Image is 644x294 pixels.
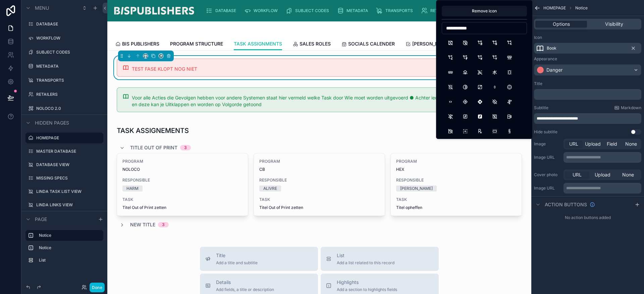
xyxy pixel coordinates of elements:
span: Hidden pages [35,120,69,126]
a: SOCIALS CALENDER [341,38,395,51]
span: Add a list related to this record [337,260,394,266]
button: GasStation [503,111,516,123]
span: None [625,141,637,147]
button: Direction [489,81,501,93]
button: Prescription [474,125,486,137]
span: Book [547,46,556,51]
span: SUBJECT CODES [295,8,329,13]
label: NOLOCO 2.0 [36,106,102,111]
button: DirectionsOff [444,111,457,123]
label: Icon [534,35,542,40]
span: Page [35,216,47,223]
button: DirectionArrows [503,81,516,93]
span: HOMEPAGE [543,5,566,11]
button: NewSection [459,125,471,137]
button: FunctionOff [489,111,501,123]
label: LINDA LINKS VIEW [36,202,102,208]
button: Container [503,66,516,78]
div: scrollable content [563,183,641,194]
span: Add a title and subtitle [216,260,258,266]
label: Notice [39,233,98,238]
button: ContrastOff [459,37,471,49]
span: [PERSON_NAME] [412,41,451,47]
span: TEST FASE KLOPT NOG NIET [132,66,197,72]
button: DirectionSignFilled [474,96,486,108]
label: Image URL [534,155,561,160]
span: Add fields, a title or description [216,287,274,292]
button: AirConditioningDisabled [444,66,457,78]
button: TransactionYen [474,52,486,64]
span: URL [573,171,582,178]
button: Done [90,283,105,292]
span: SALES ROLES [300,41,331,47]
button: Confucius [489,66,501,78]
a: PROGRAM STRUCTURE [170,38,223,51]
div: scrollable content [563,152,641,163]
span: Upload [595,171,610,178]
span: Visibility [605,21,623,27]
span: Notice [575,5,588,11]
label: Notice [39,245,101,250]
label: METADATA [36,64,102,69]
label: List [39,258,101,263]
button: Contrast2Off [444,37,457,49]
span: URL [569,141,578,147]
button: DirectionHorizontal [444,96,457,108]
span: DATABASE [215,8,236,13]
div: scrollable content [201,3,504,18]
label: MISSING SPECS [36,175,102,181]
button: TransactionDollar [489,37,501,49]
label: TRANSPORTS [36,78,102,83]
a: [PERSON_NAME] [406,38,451,51]
label: Cover photo [534,172,561,177]
a: DATABASE [204,5,241,17]
button: TransactionEuro [503,37,516,49]
label: Image [534,141,561,147]
div: Danger [546,67,562,73]
button: Contrast [459,81,471,93]
button: ContainerOff [444,81,457,93]
button: Section [489,125,501,137]
span: Upload [585,141,601,147]
button: AirConditioning [503,52,516,64]
div: No action buttons added [531,212,644,223]
a: TASK ASSIGNMENTS [234,38,282,51]
label: DATABASE [36,21,102,27]
button: FunctionFilled [474,111,486,123]
a: TRANSPORTS [374,5,418,17]
a: MASTER DATABASE [36,149,102,154]
span: Action buttons [545,201,587,208]
a: HOMEPAGE [36,135,99,141]
div: scrollable content [21,227,107,272]
button: TitleAdd a title and subtitle [200,247,318,271]
label: LINDA TASK LIST VIEW [36,189,102,194]
label: DATABASE VIEW [36,162,102,167]
span: Details [216,279,274,286]
a: WORKFLOW [242,5,282,17]
div: scrollable content [534,113,641,124]
span: None [622,171,634,178]
label: Title [534,81,542,86]
span: SOCIALS CALENDER [348,41,395,47]
span: Add a section to highlights fields [337,287,397,292]
label: Appearance [534,56,557,62]
label: Image URL [534,186,561,191]
button: TransactionYuan [489,52,501,64]
button: Danger [534,64,641,76]
button: Function [459,111,471,123]
button: Remove icon [442,6,527,16]
span: Highlights [337,279,397,286]
span: List [337,252,394,259]
span: PROGRAM STRUCTURE [170,41,223,47]
span: WORKFLOW [254,8,278,13]
a: RETAILERS [419,5,456,17]
span: BIS PUBLISHERS [122,41,159,47]
a: WORKFLOW [36,35,102,41]
span: Markdown [621,105,641,111]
